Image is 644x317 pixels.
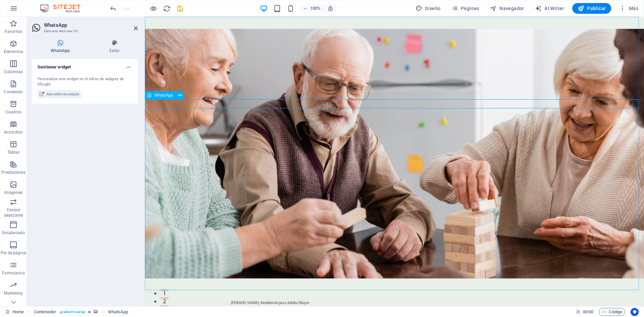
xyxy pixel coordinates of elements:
button: Navegador [487,3,527,14]
h4: Gestionar widget [32,59,138,71]
span: Diseño [416,5,441,12]
i: Guardar (Ctrl+S) [176,5,184,12]
i: Al redimensionar, ajustar el nivel de zoom automáticamente para ajustarse al dispositivo elegido. [327,5,333,11]
span: : [588,309,589,314]
div: Diseño (Ctrl+Alt+Y) [413,3,443,14]
p: Marketing [4,290,22,296]
button: Abrir editor de widgets [38,90,81,98]
button: 100% [300,4,324,12]
p: Accordion [4,129,23,135]
p: Contenido [4,89,23,95]
span: Haz clic para seleccionar y doble clic para editar [108,308,128,316]
span: AI Writer [535,5,564,12]
button: 1 [15,272,24,274]
nav: breadcrumb [34,308,128,316]
a: Haz clic para cancelar la selección y doble clic para abrir páginas [5,308,24,316]
i: El elemento contiene una animación [88,310,91,314]
i: Este elemento contiene un fondo [94,310,98,314]
button: Diseño [413,3,443,14]
p: Columnas [4,69,23,74]
button: Haz clic para salir del modo de previsualización y seguir editando [149,4,157,12]
span: 00 00 [583,308,593,316]
p: Prestaciones [1,170,25,175]
button: Código [599,308,625,316]
div: Personaliza este widget en el editor de widgets de Elfsight. [38,76,132,88]
button: undo [109,4,117,12]
span: . gradient-overlay [59,308,86,316]
span: Publicar [578,5,606,12]
span: Navegador [490,5,524,12]
button: 2 [15,280,24,282]
span: Más [619,5,638,12]
span: Páginas [451,5,479,12]
span: Código [602,308,622,316]
button: save [176,4,184,12]
p: Encabezado [2,230,25,235]
p: Tablas [7,150,20,155]
p: Pie de página [1,250,26,256]
h6: 100% [310,4,321,12]
button: Más [616,3,641,14]
button: Publicar [572,3,611,14]
span: Haz clic para seleccionar y doble clic para editar [34,308,56,316]
h2: WhatsApp [44,22,138,28]
h4: WhatsApp [32,40,91,54]
button: Páginas [449,3,482,14]
span: Abrir editor de widgets [46,90,79,98]
h6: Tiempo de la sesión [576,308,594,316]
button: AI Writer [532,3,567,14]
h3: Elemento #ed-new-26 [44,28,124,34]
p: Imágenes [4,190,22,195]
span: WhatsApp [154,93,173,97]
p: Favoritos [5,29,22,34]
p: Elementos [4,49,23,54]
button: reload [163,4,171,12]
h4: Estilo [91,40,138,54]
img: Editor Logo [39,4,89,12]
p: Formularios [2,270,24,276]
i: Deshacer: Añadir elemento (Ctrl+Z) [109,5,117,12]
p: Cuadros [6,109,21,115]
button: Usercentrics [631,308,639,316]
button: 3 [15,288,24,290]
i: Volver a cargar página [163,5,171,12]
